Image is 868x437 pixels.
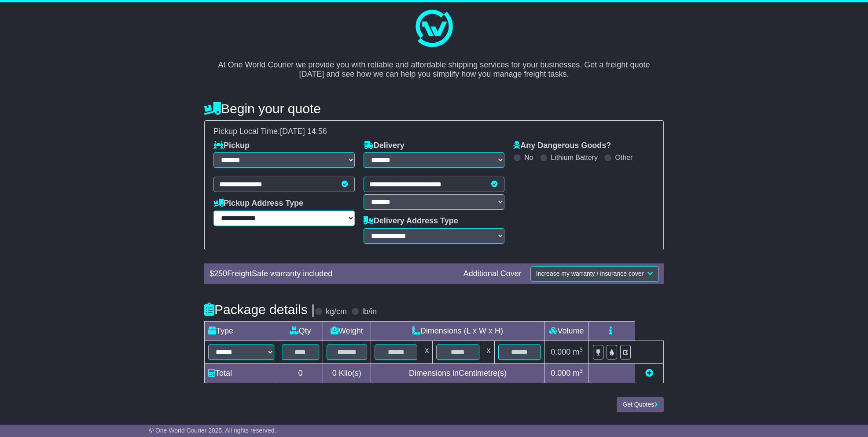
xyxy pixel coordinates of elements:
h4: Begin your quote [204,101,664,116]
button: Increase my warranty / insurance cover [530,266,658,281]
div: Additional Cover [459,269,526,279]
label: lb/in [362,307,377,317]
span: 0.000 [551,369,570,378]
label: Pickup Address Type [213,199,303,208]
div: Pickup Local Time: [209,127,659,137]
label: Delivery [364,141,405,151]
label: Pickup [213,141,250,151]
td: 0 [278,364,323,383]
label: kg/cm [326,307,347,317]
label: Lithium Battery [551,153,598,162]
td: Volume [544,322,588,341]
sup: 3 [579,367,583,374]
p: At One World Courier we provide you with reliable and affordable shipping services for your busin... [213,51,655,79]
span: 0 [332,369,337,378]
h4: Package details | [204,302,315,317]
td: Type [205,322,278,341]
td: x [421,341,433,364]
span: Increase my warranty / insurance cover [536,270,644,277]
span: m [573,348,583,356]
a: Add new item [645,369,653,378]
td: Dimensions in Centimetre(s) [371,364,544,383]
span: [DATE] 14:56 [280,127,327,136]
span: 250 [214,269,227,278]
img: One World Courier Logo - great freight rates [412,7,456,51]
td: Total [205,364,278,383]
label: Other [615,153,633,162]
td: Dimensions (L x W x H) [371,322,544,341]
span: © One World Courier 2025. All rights reserved. [149,427,276,434]
label: No [524,153,533,162]
button: Get Quotes [617,397,664,412]
div: $ FreightSafe warranty included [205,269,459,279]
span: 0.000 [551,348,570,356]
td: Kilo(s) [323,364,371,383]
td: Weight [323,322,371,341]
td: Qty [278,322,323,341]
sup: 3 [579,346,583,353]
label: Any Dangerous Goods? [513,141,611,151]
span: m [573,369,583,378]
label: Delivery Address Type [364,216,458,226]
td: x [483,341,494,364]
